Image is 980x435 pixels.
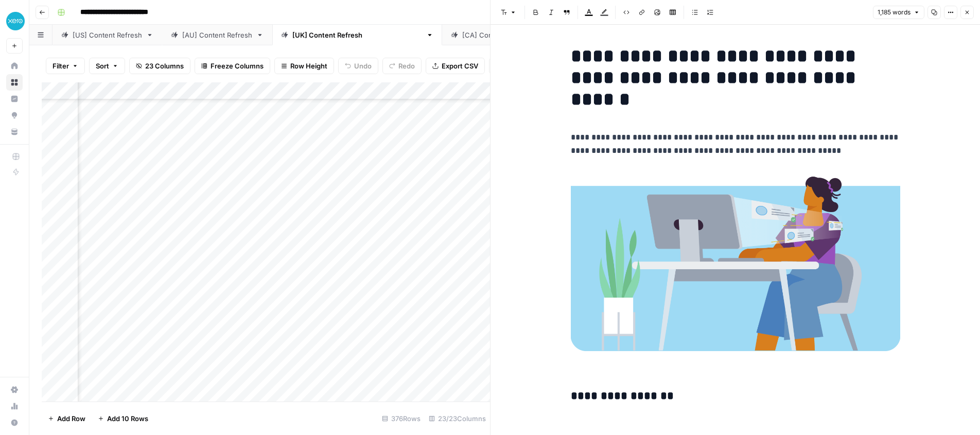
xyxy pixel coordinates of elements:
[6,12,25,30] img: XeroOps Logo
[6,8,23,34] button: Workspace: XeroOps
[425,410,490,427] div: 23/23 Columns
[6,398,23,414] a: Usage
[182,30,252,40] div: [AU] Content Refresh
[42,410,92,427] button: Add Row
[272,25,442,45] a: [[GEOGRAPHIC_DATA]] Content Refresh
[73,30,142,40] div: [US] Content Refresh
[6,107,23,124] a: Opportunities
[6,414,23,431] button: Help + Support
[6,91,23,107] a: Insights
[338,58,378,74] button: Undo
[6,381,23,398] a: Settings
[52,25,162,45] a: [US] Content Refresh
[442,61,478,71] span: Export CSV
[878,8,911,17] span: 1,185 words
[6,74,23,91] a: Browse
[442,25,552,45] a: [CA] Content Refresh
[211,61,264,71] span: Freeze Columns
[398,61,415,71] span: Redo
[195,58,270,74] button: Freeze Columns
[6,58,23,74] a: Home
[462,30,532,40] div: [CA] Content Refresh
[145,61,184,71] span: 23 Columns
[162,25,272,45] a: [AU] Content Refresh
[96,61,109,71] span: Sort
[290,61,327,71] span: Row Height
[6,124,23,140] a: Your Data
[52,61,69,71] span: Filter
[57,413,85,424] span: Add Row
[107,413,148,424] span: Add 10 Rows
[274,58,334,74] button: Row Height
[378,410,425,427] div: 376 Rows
[46,58,85,74] button: Filter
[92,410,154,427] button: Add 10 Rows
[89,58,125,74] button: Sort
[426,58,485,74] button: Export CSV
[292,30,422,40] div: [[GEOGRAPHIC_DATA]] Content Refresh
[129,58,190,74] button: 23 Columns
[873,6,924,19] button: 1,185 words
[382,58,422,74] button: Redo
[354,61,372,71] span: Undo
